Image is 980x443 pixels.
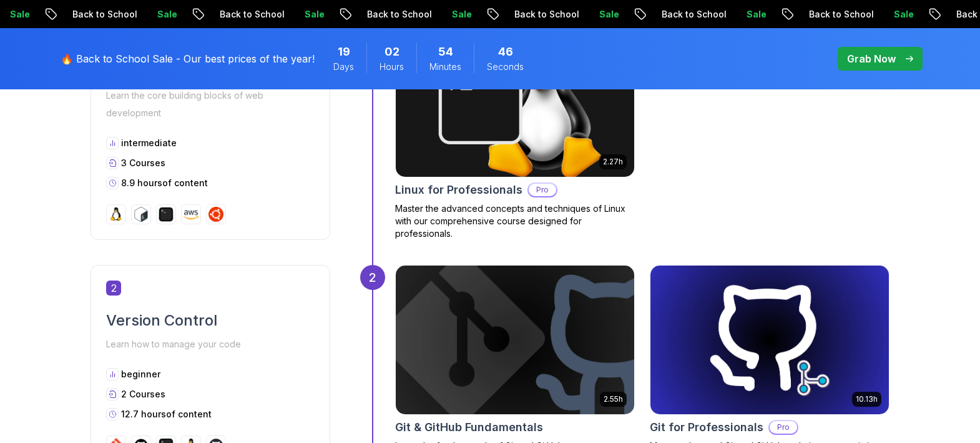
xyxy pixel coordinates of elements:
[502,8,587,21] p: Back to School
[106,336,315,353] p: Learn how to manage your code
[395,181,522,199] h2: Linux for Professionals
[650,8,735,21] p: Back to School
[395,27,635,240] a: Linux for Professionals card2.27hLinux for ProfessionalsProMaster the advanced concepts and techn...
[440,8,480,21] p: Sale
[650,419,763,436] h2: Git for Professionals
[121,368,160,381] p: beginner
[587,8,627,21] p: Sale
[333,61,354,73] span: Days
[380,61,404,73] span: Hours
[770,421,797,434] p: Pro
[121,177,208,189] p: 8.9 hours of content
[338,43,350,61] span: 19 Days
[856,394,878,404] p: 10.13h
[438,43,453,61] span: 54 Minutes
[61,8,145,21] p: Back to School
[61,51,315,66] p: 🔥 Back to School Sale - Our best prices of the year!
[385,43,399,61] span: 2 Hours
[121,389,165,399] span: 2 Courses
[395,202,635,240] p: Master the advanced concepts and techniques of Linux with our comprehensive course designed for p...
[159,207,174,222] img: terminal logo
[109,207,124,222] img: linux logo
[121,408,212,421] p: 12.7 hours of content
[208,207,223,222] img: ubuntu logo
[604,394,623,404] p: 2.55h
[208,8,293,21] p: Back to School
[145,8,185,21] p: Sale
[121,137,177,149] p: intermediate
[498,43,513,61] span: 46 Seconds
[106,311,315,331] h2: Version Control
[396,266,634,414] img: Git & GitHub Fundamentals card
[293,8,333,21] p: Sale
[396,28,634,177] img: Linux for Professionals card
[134,207,149,222] img: bash logo
[355,8,440,21] p: Back to School
[735,8,775,21] p: Sale
[429,61,461,73] span: Minutes
[847,51,896,66] p: Grab Now
[184,207,198,222] img: aws logo
[650,266,889,414] img: Git for Professionals card
[360,265,385,290] div: 2
[121,157,165,168] span: 3 Courses
[882,8,922,21] p: Sale
[106,281,121,296] span: 2
[797,8,882,21] p: Back to School
[603,157,623,167] p: 2.27h
[487,61,524,73] span: Seconds
[106,87,315,122] p: Learn the core building blocks of web development
[395,419,543,436] h2: Git & GitHub Fundamentals
[529,184,556,196] p: Pro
